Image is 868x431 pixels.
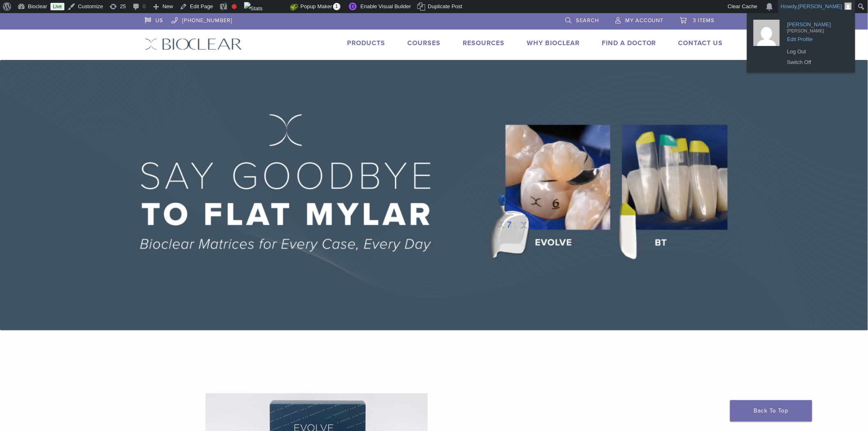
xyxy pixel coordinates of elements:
a: Find A Doctor [602,39,656,47]
a: US [145,13,163,25]
a: Contact Us [678,39,723,47]
img: Bioclear [145,38,242,50]
span: 1 [333,3,340,10]
a: Back To Top [730,400,812,422]
a: Live [50,3,64,10]
a: Why Bioclear [527,39,580,47]
a: [PHONE_NUMBER] [171,13,232,25]
a: Resources [463,39,505,47]
img: Views over 48 hours. Click for more Jetpack Stats. [244,2,290,12]
span: [PERSON_NAME] [787,18,845,25]
ul: Howdy, Tanya Copeman [747,13,855,73]
a: Switch Off [783,57,849,68]
span: [PERSON_NAME] [787,25,845,33]
a: My Account [615,13,664,25]
span: My Account [625,17,664,24]
a: 3 items [680,13,715,25]
span: [PERSON_NAME] [798,3,842,9]
a: Search [565,13,599,25]
div: Focus keyphrase not set [232,4,237,9]
a: Courses [407,39,441,47]
span: Edit Profile [787,33,845,40]
a: Products [347,39,385,47]
span: 3 items [693,17,715,24]
a: Log Out [783,46,849,57]
span: Search [576,17,599,24]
